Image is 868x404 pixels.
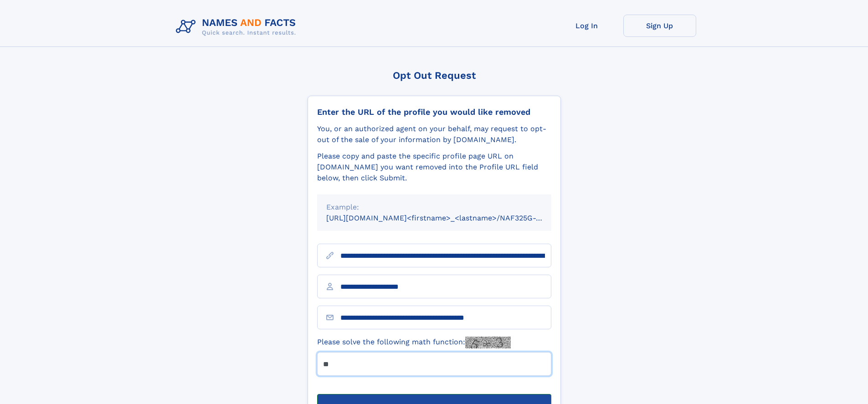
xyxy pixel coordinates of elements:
[317,123,551,145] div: You, or an authorized agent on your behalf, may request to opt-out of the sale of your informatio...
[326,202,542,213] div: Example:
[317,337,511,348] label: Please solve the following math function:
[317,107,551,117] div: Enter the URL of the profile you would like removed
[326,214,569,222] small: [URL][DOMAIN_NAME]<firstname>_<lastname>/NAF325G-xxxxxxxx
[317,151,551,184] div: Please copy and paste the specific profile page URL on [DOMAIN_NAME] you want removed into the Pr...
[623,15,696,37] a: Sign Up
[308,70,561,81] div: Opt Out Request
[550,15,623,37] a: Log In
[172,15,303,39] img: Logo Names and Facts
